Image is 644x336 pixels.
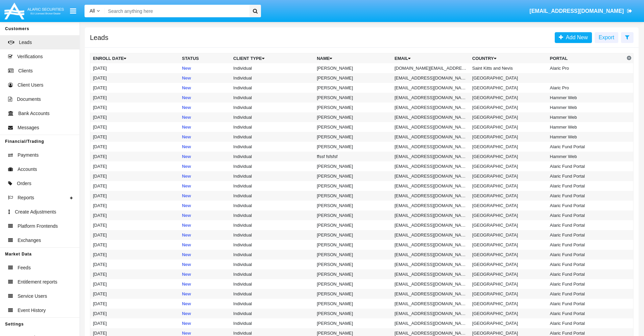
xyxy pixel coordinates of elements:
span: Entitlement reports [18,278,57,286]
td: [PERSON_NAME] [314,73,392,83]
td: [EMAIL_ADDRESS][DOMAIN_NAME] [392,122,470,132]
td: [DATE] [90,132,180,142]
td: New [179,210,231,220]
td: [PERSON_NAME] [314,289,392,299]
td: [DATE] [90,171,180,181]
td: [GEOGRAPHIC_DATA] [470,299,547,309]
td: Individual [231,299,314,309]
td: [EMAIL_ADDRESS][DOMAIN_NAME] [392,240,470,250]
td: Alaric Fund Portal [547,289,625,299]
td: [GEOGRAPHIC_DATA] [470,220,547,230]
td: [GEOGRAPHIC_DATA] [470,112,547,122]
td: New [179,269,231,279]
td: [GEOGRAPHIC_DATA] [470,73,547,83]
td: [EMAIL_ADDRESS][DOMAIN_NAME] [392,171,470,181]
td: [DATE] [90,230,180,240]
td: New [179,299,231,309]
td: New [179,132,231,142]
span: [EMAIL_ADDRESS][DOMAIN_NAME] [529,8,624,14]
td: [GEOGRAPHIC_DATA] [470,152,547,161]
span: Bank Accounts [18,110,50,117]
span: Verifications [17,53,43,60]
td: [GEOGRAPHIC_DATA] [470,279,547,289]
td: [DATE] [90,73,180,83]
td: Hammer Web [547,152,625,161]
th: Portal [547,53,625,64]
td: [DATE] [90,122,180,132]
span: All [90,8,95,14]
td: [EMAIL_ADDRESS][DOMAIN_NAME] [392,220,470,230]
td: [EMAIL_ADDRESS][DOMAIN_NAME] [392,73,470,83]
td: [PERSON_NAME] [314,181,392,191]
td: [DATE] [90,269,180,279]
td: Individual [231,191,314,201]
td: [GEOGRAPHIC_DATA] [470,240,547,250]
td: [DATE] [90,63,180,73]
td: [EMAIL_ADDRESS][DOMAIN_NAME] [392,132,470,142]
th: Enroll Date [90,53,180,64]
span: Event History [18,307,46,314]
span: Orders [17,180,31,187]
td: [DATE] [90,309,180,318]
td: Individual [231,279,314,289]
td: [DATE] [90,201,180,210]
td: Individual [231,181,314,191]
td: [EMAIL_ADDRESS][DOMAIN_NAME] [392,161,470,171]
td: New [179,83,231,93]
td: New [179,93,231,103]
td: [PERSON_NAME] [314,142,392,152]
td: [PERSON_NAME] [314,171,392,181]
td: Individual [231,63,314,73]
td: Alaric Pro [547,83,625,93]
td: [EMAIL_ADDRESS][DOMAIN_NAME] [392,83,470,93]
td: [PERSON_NAME] [314,260,392,269]
a: All [85,7,105,15]
td: New [179,191,231,201]
span: Create Adjustments [15,208,56,216]
td: [DATE] [90,318,180,328]
td: Individual [231,220,314,230]
td: Alaric Fund Portal [547,279,625,289]
th: Client Type [231,53,314,64]
td: [EMAIL_ADDRESS][DOMAIN_NAME] [392,142,470,152]
td: Alaric Fund Portal [547,171,625,181]
a: [EMAIL_ADDRESS][DOMAIN_NAME] [526,2,636,21]
td: [GEOGRAPHIC_DATA] [470,260,547,269]
img: Logo image [3,1,65,21]
td: [PERSON_NAME] [314,63,392,73]
td: Individual [231,161,314,171]
span: Accounts [18,166,37,173]
td: Individual [231,152,314,161]
td: Individual [231,93,314,103]
td: [DATE] [90,83,180,93]
td: [EMAIL_ADDRESS][DOMAIN_NAME] [392,191,470,201]
td: [PERSON_NAME] [314,161,392,171]
span: Documents [17,96,41,103]
td: Alaric Fund Portal [547,299,625,309]
td: [EMAIL_ADDRESS][DOMAIN_NAME] [392,230,470,240]
td: Alaric Fund Portal [547,260,625,269]
td: Alaric Fund Portal [547,191,625,201]
td: [PERSON_NAME] [314,220,392,230]
td: [DATE] [90,250,180,260]
td: Alaric Fund Portal [547,201,625,210]
td: Individual [231,210,314,220]
td: [GEOGRAPHIC_DATA] [470,181,547,191]
td: New [179,279,231,289]
td: [DATE] [90,210,180,220]
td: Hammer Web [547,132,625,142]
th: Email [392,53,470,64]
td: New [179,240,231,250]
td: [DATE] [90,299,180,309]
td: [EMAIL_ADDRESS][DOMAIN_NAME] [392,152,470,161]
td: [EMAIL_ADDRESS][DOMAIN_NAME] [392,260,470,269]
td: New [179,152,231,161]
td: Individual [231,250,314,260]
td: [PERSON_NAME] [314,240,392,250]
td: Individual [231,240,314,250]
span: Payments [18,152,39,159]
td: [PERSON_NAME] [314,201,392,210]
span: Platform Frontends [18,223,58,230]
td: Individual [231,289,314,299]
td: Alaric Fund Portal [547,318,625,328]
